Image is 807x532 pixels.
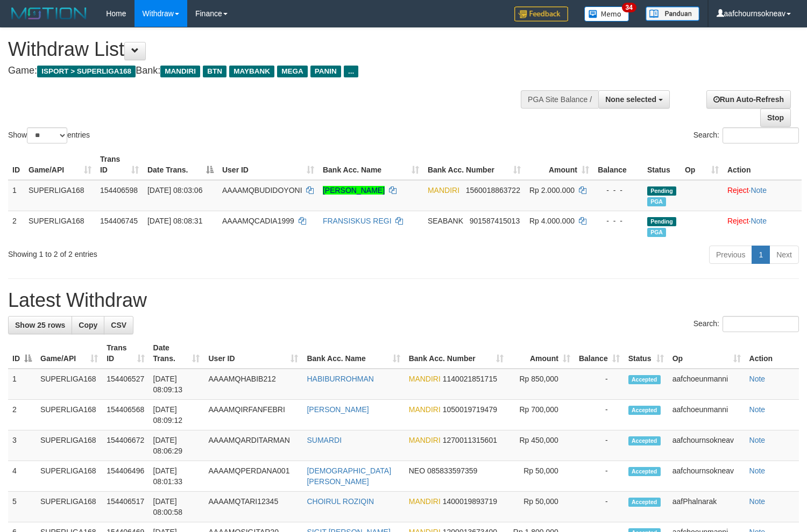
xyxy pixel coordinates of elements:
[628,436,661,445] span: Accepted
[470,217,520,225] span: Copy 901587415013 to clipboard
[628,498,661,507] span: Accepted
[307,436,342,444] a: SUMARDI
[647,186,676,196] span: Pending
[102,338,148,369] th: Trans ID: activate to sort column ascending
[8,461,36,492] td: 4
[102,492,148,522] td: 154406517
[593,149,643,180] th: Balance
[749,405,766,414] a: Note
[307,375,373,383] a: HABIBURROHMAN
[8,211,24,241] td: 2
[428,217,463,225] span: SEABANK
[647,217,676,226] span: Pending
[8,149,24,180] th: ID
[529,217,575,225] span: Rp 4.000.000
[8,492,36,522] td: 5
[72,316,104,334] a: Copy
[36,338,102,369] th: Game/API: activate to sort column ascending
[8,316,72,334] a: Show 25 rows
[727,217,749,225] a: Reject
[8,245,328,260] div: Showing 1 to 2 of 2 entries
[727,186,749,195] a: Reject
[598,185,639,196] div: - - -
[723,211,802,241] td: ·
[598,90,670,109] button: None selected
[143,149,218,180] th: Date Trans.: activate to sort column descending
[100,217,138,225] span: 154406745
[218,149,318,180] th: User ID: activate to sort column ascending
[508,369,575,400] td: Rp 850,000
[203,66,226,77] span: BTN
[423,149,525,180] th: Bank Acc. Number: activate to sort column ascending
[605,95,656,104] span: None selected
[575,430,624,461] td: -
[27,127,67,143] select: Showentries
[8,290,799,311] h1: Latest Withdraw
[24,149,96,180] th: Game/API: activate to sort column ascending
[575,338,624,369] th: Balance: activate to sort column ascending
[36,369,102,400] td: SUPERLIGA168
[222,186,302,195] span: AAAAMQBUDIDOYONI
[15,321,65,329] span: Show 25 rows
[514,6,568,21] img: Feedback.jpg
[8,66,527,76] h4: Game: Bank:
[204,492,302,522] td: AAAAMQTARI12345
[749,466,766,475] a: Note
[160,66,200,77] span: MANDIRI
[36,430,102,461] td: SUPERLIGA168
[318,149,423,180] th: Bank Acc. Name: activate to sort column ascending
[443,405,497,414] span: Copy 1050019719479 to clipboard
[598,215,639,226] div: - - -
[668,492,745,522] td: aafPhalnarak
[102,461,148,492] td: 154406496
[104,316,133,334] a: CSV
[310,66,341,77] span: PANIN
[668,430,745,461] td: aafchournsokneav
[302,338,404,369] th: Bank Acc. Name: activate to sort column ascending
[751,186,767,195] a: Note
[204,369,302,400] td: AAAAMQHABIB212
[149,338,204,369] th: Date Trans.: activate to sort column ascending
[628,375,661,384] span: Accepted
[723,127,799,143] input: Search:
[521,90,598,109] div: PGA Site Balance /
[668,338,745,369] th: Op: activate to sort column ascending
[79,321,97,329] span: Copy
[102,400,148,430] td: 154406568
[443,436,497,444] span: Copy 1270011315601 to clipboard
[409,375,441,383] span: MANDIRI
[8,5,90,21] img: MOTION_logo.png
[646,6,699,21] img: panduan.png
[752,246,770,264] a: 1
[529,186,575,195] span: Rp 2.000.000
[204,430,302,461] td: AAAAMQARDITARMAN
[681,149,723,180] th: Op: activate to sort column ascending
[149,461,204,492] td: [DATE] 08:01:33
[147,217,202,225] span: [DATE] 08:08:31
[668,369,745,400] td: aafchoeunmanni
[102,430,148,461] td: 154406672
[749,436,766,444] a: Note
[745,338,799,369] th: Action
[508,430,575,461] td: Rp 450,000
[149,369,204,400] td: [DATE] 08:09:13
[344,66,358,77] span: ...
[647,197,666,206] span: Marked by aafchoeunmanni
[709,246,752,264] a: Previous
[409,466,425,475] span: NEO
[8,430,36,461] td: 3
[668,461,745,492] td: aafchournsokneav
[706,90,791,109] a: Run Auto-Refresh
[409,497,441,506] span: MANDIRI
[723,180,802,211] td: ·
[525,149,593,180] th: Amount: activate to sort column ascending
[575,461,624,492] td: -
[508,492,575,522] td: Rp 50,000
[307,405,369,414] a: [PERSON_NAME]
[24,211,96,241] td: SUPERLIGA168
[36,492,102,522] td: SUPERLIGA168
[8,369,36,400] td: 1
[508,400,575,430] td: Rp 700,000
[8,338,36,369] th: ID: activate to sort column descending
[8,180,24,211] td: 1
